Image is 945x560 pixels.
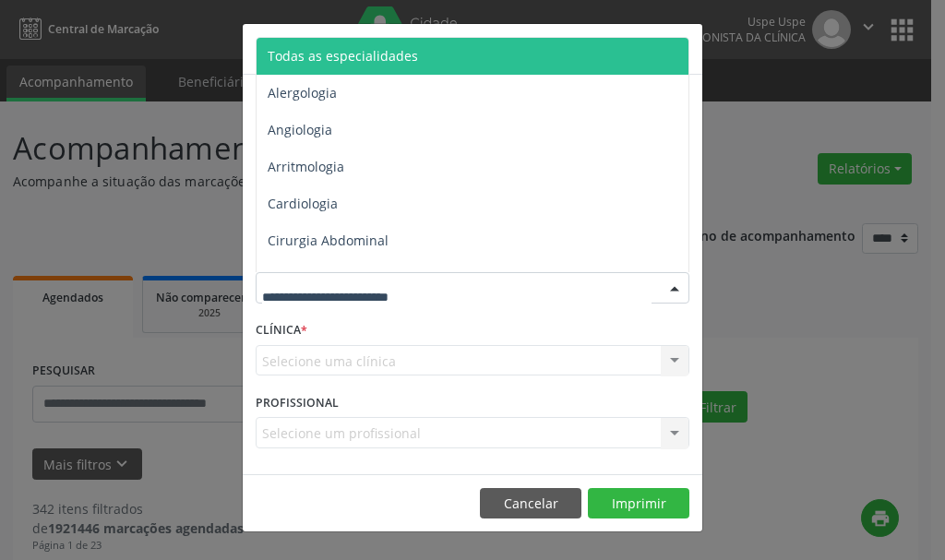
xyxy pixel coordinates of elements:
span: Cardiologia [268,195,338,212]
span: Alergologia [268,84,337,101]
label: PROFISSIONAL [256,388,339,417]
h5: Relatório de agendamentos [256,37,467,61]
button: Cancelar [480,488,581,519]
button: Close [665,24,702,69]
span: Arritmologia [268,158,344,175]
span: Cirurgia Abdominal [268,232,389,249]
span: Angiologia [268,121,332,138]
span: Todas as especialidades [268,47,418,65]
span: Cirurgia Bariatrica [268,268,381,286]
button: Imprimir [588,488,689,519]
label: CLÍNICA [256,316,307,345]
